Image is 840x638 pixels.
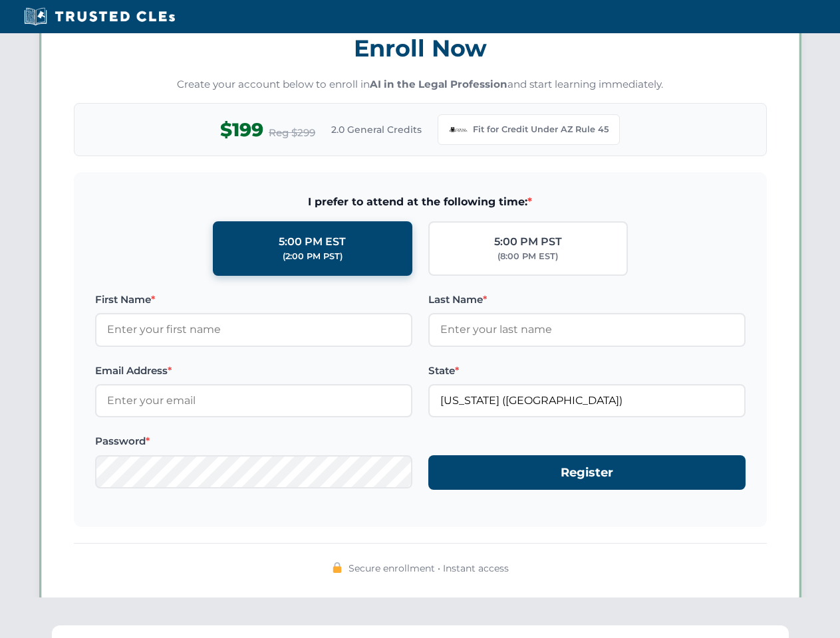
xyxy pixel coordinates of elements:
[95,313,412,346] input: Enter your first name
[428,455,746,490] button: Register
[428,292,746,308] label: Last Name
[95,384,412,417] input: Enter your email
[349,561,509,576] span: Secure enrollment • Instant access
[497,250,558,263] div: (8:00 PM EST)
[269,125,315,141] span: Reg $299
[74,27,767,69] h3: Enroll Now
[20,7,179,27] img: Trusted CLEs
[332,562,343,573] img: 🔒
[449,120,468,139] img: Arizona Bar
[95,193,746,211] span: I prefer to attend at the following time:
[95,363,412,379] label: Email Address
[370,78,507,90] strong: AI in the Legal Profession
[74,77,767,92] p: Create your account below to enroll in and start learning immediately.
[279,233,346,251] div: 5:00 PM EST
[428,363,746,379] label: State
[283,250,343,263] div: (2:00 PM PST)
[428,313,746,346] input: Enter your last name
[95,292,412,308] label: First Name
[331,122,422,137] span: 2.0 General Credits
[494,233,562,251] div: 5:00 PM PST
[220,115,263,145] span: $199
[473,123,609,136] span: Fit for Credit Under AZ Rule 45
[95,433,412,449] label: Password
[428,384,746,417] input: Arizona (AZ)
